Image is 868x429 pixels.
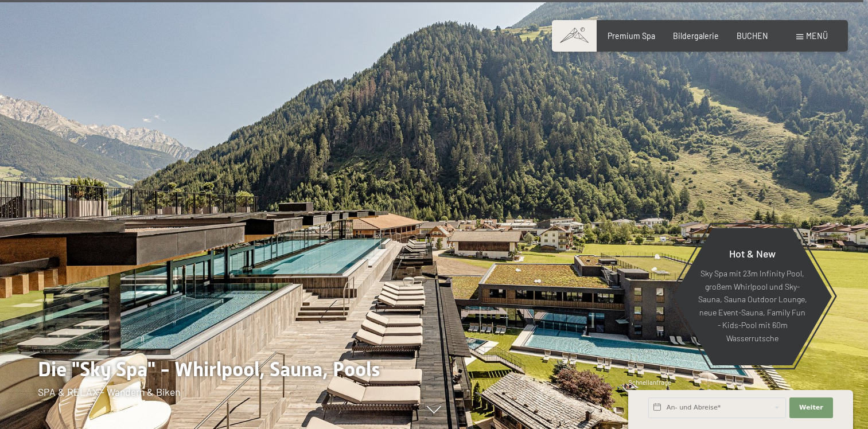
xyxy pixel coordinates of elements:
p: Sky Spa mit 23m Infinity Pool, großem Whirlpool und Sky-Sauna, Sauna Outdoor Lounge, neue Event-S... [698,268,807,345]
span: Hot & New [729,247,776,260]
a: Hot & New Sky Spa mit 23m Infinity Pool, großem Whirlpool und Sky-Sauna, Sauna Outdoor Lounge, ne... [672,227,832,366]
span: Weiter [799,403,823,412]
span: Menü [806,31,828,41]
button: Weiter [789,397,833,418]
a: Bildergalerie [673,31,719,41]
a: Premium Spa [608,31,655,41]
a: BUCHEN [737,31,768,41]
span: Schnellanfrage [628,379,671,386]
